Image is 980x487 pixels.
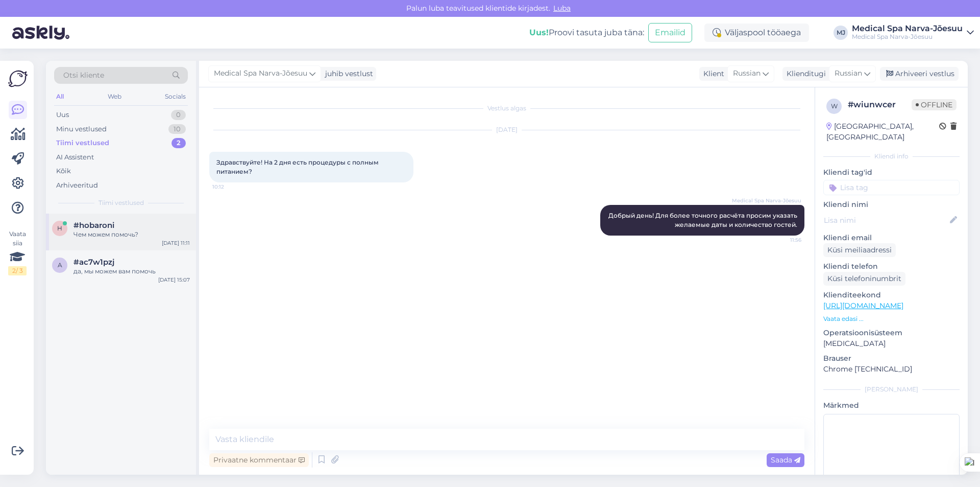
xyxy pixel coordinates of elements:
[8,69,28,88] img: Askly Logo
[823,180,960,195] input: Lisa tag
[162,239,190,247] div: [DATE] 11:11
[209,453,309,467] div: Privaatne kommentaar
[212,183,251,191] span: 10:12
[8,266,27,275] div: 2 / 3
[209,104,804,113] div: Vestlus algas
[823,338,960,349] p: [MEDICAL_DATA]
[56,110,69,120] div: Uus
[823,152,960,161] div: Kliendi info
[56,152,94,163] div: AI Assistent
[158,276,190,284] div: [DATE] 15:07
[826,121,939,143] div: [GEOGRAPHIC_DATA], [GEOGRAPHIC_DATA]
[529,27,644,39] div: Proovi tasuta juba täna:
[73,221,114,230] span: #hobaroni
[823,272,905,286] div: Küsi telefoninumbrit
[54,90,66,103] div: All
[57,224,62,232] span: h
[321,68,373,79] div: juhib vestlust
[831,102,838,110] span: w
[608,212,799,228] span: Добрый день! Для более точного расчёта просим указать желаемые даты и количество гостей.
[823,353,960,364] p: Brauser
[163,90,188,103] div: Socials
[823,301,903,310] a: [URL][DOMAIN_NAME]
[835,68,862,79] span: Russian
[823,290,960,300] p: Klienditeekond
[823,233,960,243] p: Kliendi email
[852,25,963,33] div: Medical Spa Narva-Jõesuu
[56,124,107,134] div: Minu vestlused
[699,68,724,79] div: Klient
[823,400,960,411] p: Märkmed
[56,180,98,191] div: Arhiveeritud
[209,125,804,134] div: [DATE]
[56,138,109,148] div: Tiimi vestlused
[823,243,896,257] div: Küsi meiliaadressi
[73,230,190,239] div: Чем можем помочь?
[214,68,307,79] span: Medical Spa Narva-Jõesuu
[704,24,809,42] div: Väljaspool tööaega
[823,199,960,210] p: Kliendi nimi
[8,229,27,275] div: Vaata siia
[823,261,960,272] p: Kliendi telefon
[73,258,114,267] span: #ac7w1pzj
[529,28,549,37] b: Uus!
[823,167,960,178] p: Kliendi tag'id
[771,455,800,465] span: Saada
[763,236,801,244] span: 11:56
[648,23,692,42] button: Emailid
[73,267,190,276] div: да, мы можем вам помочь
[848,99,912,111] div: # wiunwcer
[823,364,960,375] p: Chrome [TECHNICAL_ID]
[733,68,761,79] span: Russian
[912,99,957,110] span: Offline
[171,110,186,120] div: 0
[852,33,963,41] div: Medical Spa Narva-Jõesuu
[171,138,186,148] div: 2
[782,68,826,79] div: Klienditugi
[823,314,960,323] p: Vaata edasi ...
[99,198,144,207] span: Tiimi vestlused
[823,385,960,394] div: [PERSON_NAME]
[216,158,380,175] span: Здравствуйте! На 2 дня есть процедуры с полным питанием?
[58,261,62,269] span: a
[880,67,959,81] div: Arhiveeri vestlus
[63,70,104,81] span: Otsi kliente
[823,328,960,338] p: Operatsioonisüsteem
[56,166,71,176] div: Kõik
[732,197,801,204] span: Medical Spa Narva-Jõesuu
[106,90,124,103] div: Web
[168,124,186,134] div: 10
[834,26,848,40] div: MJ
[824,215,948,226] input: Lisa nimi
[550,4,574,13] span: Luba
[852,25,974,41] a: Medical Spa Narva-JõesuuMedical Spa Narva-Jõesuu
